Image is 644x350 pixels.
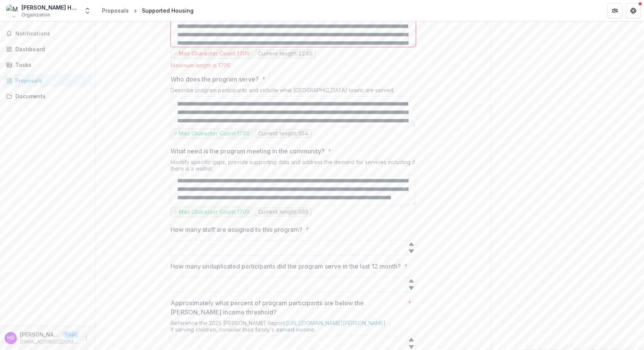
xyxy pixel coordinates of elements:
button: More [82,334,91,343]
div: Maximum length is 1700 [171,62,416,68]
div: Documents [15,92,86,100]
div: Proposals [15,77,86,85]
p: Current length: 2240 [258,50,312,57]
a: Tasks [3,59,92,71]
div: Dashboard [15,45,86,53]
p: Max Character Count: 1700 [179,130,250,137]
a: Proposals [99,5,132,16]
p: Max Character Count: 1700 [179,50,250,57]
p: How many staff are assigned to this program? [171,225,302,234]
p: Current length: 554 [258,130,308,137]
p: What need is the program meeting in the community? [171,147,325,156]
button: Notifications [3,28,92,40]
p: User [63,331,79,338]
div: Tasks [15,61,86,69]
div: Heather O'Connor [7,335,15,340]
p: Who does the program serve? [171,75,259,84]
div: Supported Housing [142,7,194,15]
button: Get Help [626,3,641,18]
div: Describe program participants and include what [GEOGRAPHIC_DATA] towns are served. [171,87,416,96]
a: [URL][DOMAIN_NAME][PERSON_NAME] [286,320,386,326]
div: Identify specific gaps, provide supporting data and address the demand for services including if ... [171,159,416,175]
div: [PERSON_NAME] House, Inc. [21,3,79,11]
nav: breadcrumb [99,5,197,16]
span: Notifications [15,31,89,37]
div: Proposals [102,7,129,15]
a: Dashboard [3,43,92,55]
img: Martin House, Inc. [6,5,18,17]
button: Open entity switcher [82,3,93,18]
p: [PERSON_NAME] [20,330,60,339]
p: Max Character Count: 1700 [179,209,250,215]
p: Current length: 593 [258,209,308,215]
button: Partners [607,3,623,18]
div: Reference the 2025 [PERSON_NAME] Report: If serving children, consider their family's earned income. [171,320,416,336]
p: How many unduplicated participants did the program serve in the last 12 month? [171,262,401,271]
a: Documents [3,90,92,103]
p: [EMAIL_ADDRESS][DOMAIN_NAME] [20,339,79,345]
p: Approximately what percent of program participants are below the [PERSON_NAME] income threshold? [171,298,405,317]
span: Organization [21,11,50,18]
a: Proposals [3,74,92,87]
